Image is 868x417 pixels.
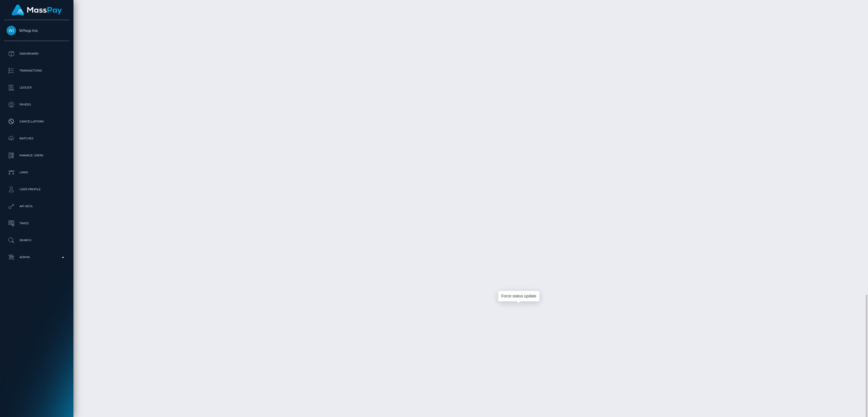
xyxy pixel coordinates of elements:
[6,151,67,160] p: Manage Users
[4,165,69,180] a: Links
[4,81,69,95] a: Ledger
[6,219,67,228] p: Taxes
[6,168,67,177] p: Links
[4,182,69,196] a: User Profile
[6,117,67,126] p: Cancellations
[4,148,69,163] a: Manage Users
[6,49,67,58] p: Dashboard
[6,185,67,194] p: User Profile
[4,114,69,129] a: Cancellations
[6,202,67,211] p: API Keys
[4,98,69,112] a: Payees
[4,199,69,213] a: API Keys
[6,134,67,143] p: Batches
[6,236,67,245] p: Search
[6,83,67,92] p: Ledger
[4,47,69,61] a: Dashboard
[4,131,69,146] a: Batches
[6,100,67,109] p: Payees
[6,66,67,75] p: Transactions
[4,64,69,78] a: Transactions
[4,216,69,230] a: Taxes
[4,233,69,247] a: Search
[6,253,67,262] p: Admin
[498,291,539,301] div: Force status update
[4,250,69,264] a: Admin
[12,5,62,16] img: MassPay Logo
[6,26,16,35] img: Whop Inc
[4,28,69,33] span: Whop Inc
